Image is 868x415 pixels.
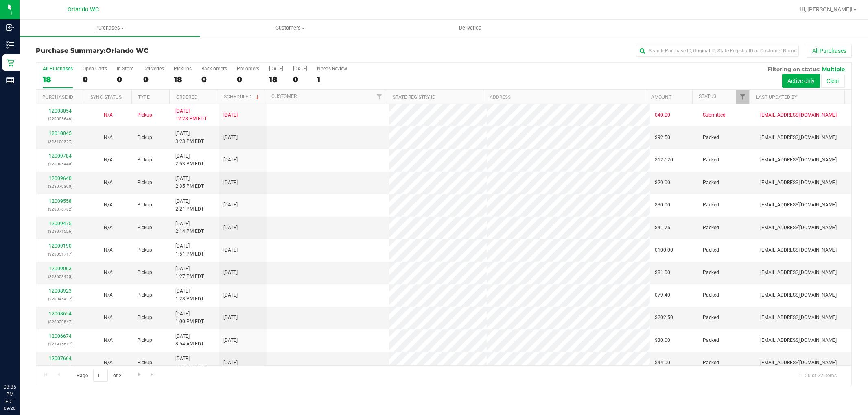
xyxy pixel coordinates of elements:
[317,75,347,84] div: 1
[104,337,113,343] span: Not Applicable
[655,134,670,141] span: $92.50
[41,295,79,303] p: (328045432)
[760,291,837,299] span: [EMAIL_ADDRESS][DOMAIN_NAME]
[655,269,670,276] span: $81.00
[380,20,560,37] a: Deliveries
[224,94,261,100] a: Scheduled
[104,202,113,208] span: Not Applicable
[41,183,79,190] p: (328079390)
[36,47,308,54] h3: Purchase Summary:
[636,45,799,57] input: Search Purchase ID, Original ID, State Registry ID or Customer Name...
[146,369,158,380] a: Go to the last page
[4,405,16,411] p: 09/26
[655,201,670,209] span: $30.00
[655,179,670,187] span: $20.00
[106,47,149,54] span: Orlando WC
[655,337,670,344] span: $30.00
[4,383,16,405] p: 03:35 PM EDT
[24,349,34,359] iframe: Resource center unread badge
[760,179,837,187] span: [EMAIL_ADDRESS][DOMAIN_NAME]
[49,243,72,249] a: 12009190
[703,179,719,187] span: Packed
[137,269,152,276] span: Pickup
[49,311,72,317] a: 12008654
[104,337,113,344] button: N/A
[703,224,719,232] span: Packed
[223,246,238,254] span: [DATE]
[223,201,238,209] span: [DATE]
[137,111,152,119] span: Pickup
[70,369,128,382] span: Page of 2
[269,75,283,84] div: 18
[792,369,843,381] span: 1 - 20 of 22 items
[143,66,164,72] div: Deliveries
[651,94,671,100] a: Amount
[703,201,719,209] span: Packed
[137,291,152,299] span: Pickup
[821,74,845,88] button: Clear
[760,269,837,276] span: [EMAIL_ADDRESS][DOMAIN_NAME]
[104,224,113,232] button: N/A
[6,76,14,84] inline-svg: Reports
[822,66,845,72] span: Multiple
[175,107,207,123] span: [DATE] 12:28 PM EDT
[49,288,72,294] a: 12008923
[393,94,435,100] a: State Registry ID
[655,111,670,119] span: $40.00
[760,337,837,344] span: [EMAIL_ADDRESS][DOMAIN_NAME]
[703,269,719,276] span: Packed
[223,359,238,367] span: [DATE]
[760,359,837,367] span: [EMAIL_ADDRESS][DOMAIN_NAME]
[133,369,145,380] a: Go to the next page
[223,314,238,322] span: [DATE]
[736,90,749,104] a: Filter
[143,75,164,84] div: 0
[41,363,79,371] p: (327988550)
[655,359,670,367] span: $44.00
[269,66,283,72] div: [DATE]
[83,75,107,84] div: 0
[237,66,259,72] div: Pre-orders
[104,134,113,141] button: N/A
[41,160,79,168] p: (328085449)
[223,269,238,276] span: [DATE]
[41,318,79,326] p: (328030547)
[41,340,79,348] p: (327915617)
[104,269,113,276] button: N/A
[137,337,152,344] span: Pickup
[41,138,79,146] p: (328100327)
[200,24,380,32] span: Customers
[41,205,79,213] p: (328076782)
[41,273,79,280] p: (328053425)
[41,115,79,123] p: (328005646)
[104,269,113,275] span: Not Applicable
[655,156,673,164] span: $127.20
[448,24,492,32] span: Deliveries
[703,156,719,164] span: Packed
[49,221,72,226] a: 12009475
[807,44,852,58] button: All Purchases
[137,314,152,322] span: Pickup
[104,292,113,298] span: Not Applicable
[174,75,192,84] div: 18
[6,24,14,32] inline-svg: Inbound
[49,130,72,136] a: 12010045
[223,179,238,187] span: [DATE]
[104,225,113,230] span: Not Applicable
[201,75,227,84] div: 0
[655,246,673,254] span: $100.00
[104,315,113,320] span: Not Applicable
[42,94,73,100] a: Purchase ID
[703,111,726,119] span: Submitted
[104,360,113,365] span: Not Applicable
[655,291,670,299] span: $79.40
[655,314,673,322] span: $202.50
[201,66,227,72] div: Back-orders
[782,74,820,88] button: Active only
[372,90,386,104] a: Filter
[43,66,73,72] div: All Purchases
[137,359,152,367] span: Pickup
[49,198,72,204] a: 12009558
[20,24,200,32] span: Purchases
[175,332,204,348] span: [DATE] 8:54 AM EDT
